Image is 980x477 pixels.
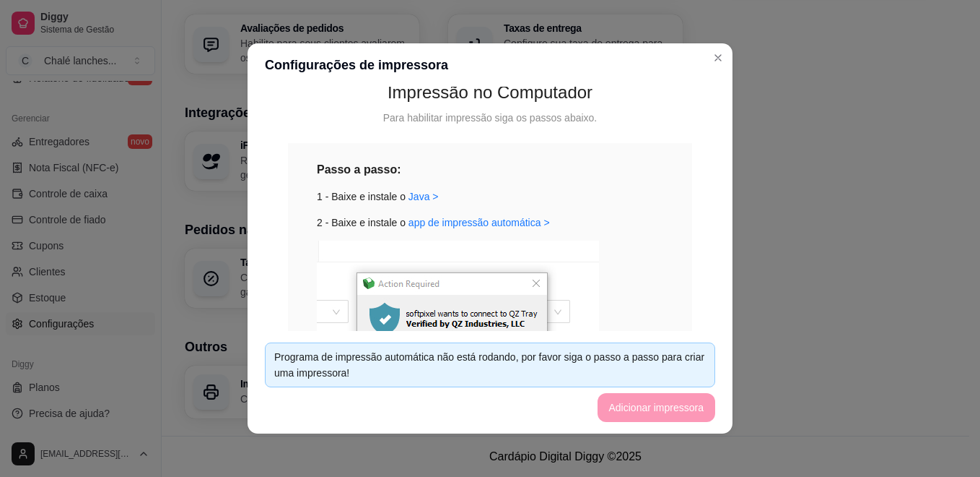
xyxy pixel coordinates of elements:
[288,110,692,126] div: Para habilitar impressão siga os passos abaixo.
[317,189,663,205] div: 1 - Baixe e instale o
[288,81,692,104] div: Impressão no Computador
[317,241,663,463] div: 3 - Pressione allow e remember this decision
[317,241,599,431] img: exemplo
[248,43,732,87] header: Configurações de impressora
[317,163,401,176] strong: Passo a passo:
[706,46,730,69] button: Close
[408,191,439,202] a: Java >
[408,217,550,228] a: app de impressão automática >
[317,215,663,231] div: 2 - Baixe e instale o
[274,349,706,381] div: Programa de impressão automática não está rodando, por favor siga o passo a passo para criar uma ...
